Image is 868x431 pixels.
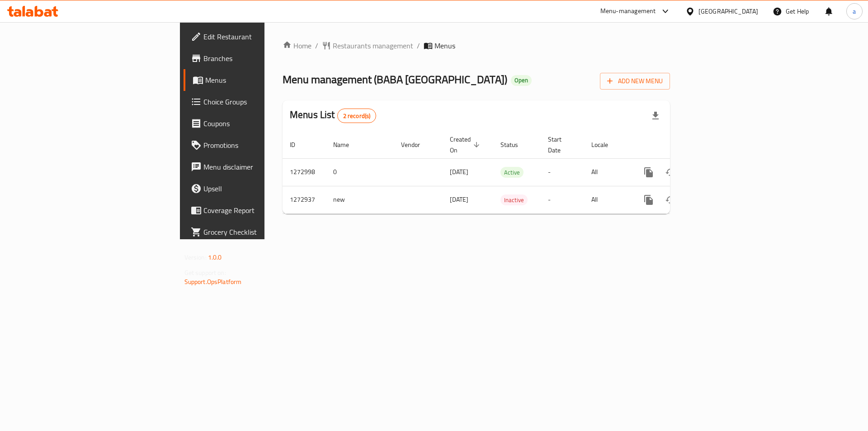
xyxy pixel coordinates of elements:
[333,40,413,51] span: Restaurants management
[450,194,468,205] span: [DATE]
[184,221,325,243] a: Grocery Checklist
[645,105,666,127] div: Export file
[205,75,318,85] span: Menus
[184,69,325,91] a: Menus
[511,75,532,86] div: Open
[638,161,660,183] button: more
[184,178,325,199] a: Upsell
[600,73,670,90] button: Add New Menu
[434,40,455,51] span: Menus
[203,31,318,42] span: Edit Restaurant
[548,134,573,156] span: Start Date
[500,167,524,178] span: Active
[584,158,631,186] td: All
[184,91,325,113] a: Choice Groups
[290,108,376,123] h2: Menus List
[326,186,394,213] td: new
[322,40,413,51] a: Restaurants management
[203,53,318,64] span: Branches
[203,205,318,216] span: Coverage Report
[208,251,222,263] span: 1.0.0
[401,139,432,150] span: Vendor
[184,267,226,279] span: Get support on:
[184,251,207,263] span: Version:
[631,131,732,159] th: Actions
[184,134,325,156] a: Promotions
[500,195,528,205] span: Inactive
[203,183,318,194] span: Upsell
[283,131,732,214] table: enhanced table
[660,189,681,211] button: Change Status
[337,109,377,123] div: Total records count
[184,199,325,221] a: Coverage Report
[591,139,620,150] span: Locale
[338,112,376,120] span: 2 record(s)
[283,40,670,51] nav: breadcrumb
[600,6,656,17] div: Menu-management
[500,139,530,150] span: Status
[450,134,482,156] span: Created On
[450,166,468,178] span: [DATE]
[638,189,660,211] button: more
[184,156,325,178] a: Menu disclaimer
[660,161,681,183] button: Change Status
[290,139,307,150] span: ID
[607,76,663,87] span: Add New Menu
[853,6,856,16] span: a
[203,118,318,129] span: Coupons
[283,69,507,90] span: Menu management ( BABA [GEOGRAPHIC_DATA] )
[500,194,528,205] div: Inactive
[511,76,532,84] span: Open
[326,158,394,186] td: 0
[203,140,318,151] span: Promotions
[698,6,758,16] div: [GEOGRAPHIC_DATA]
[203,227,318,237] span: Grocery Checklist
[541,158,584,186] td: -
[184,113,325,134] a: Coupons
[417,40,420,51] li: /
[203,96,318,107] span: Choice Groups
[541,186,584,213] td: -
[184,276,242,288] a: Support.OpsPlatform
[584,186,631,213] td: All
[184,47,325,69] a: Branches
[333,139,361,150] span: Name
[184,26,325,47] a: Edit Restaurant
[203,161,318,172] span: Menu disclaimer
[500,167,524,178] div: Active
